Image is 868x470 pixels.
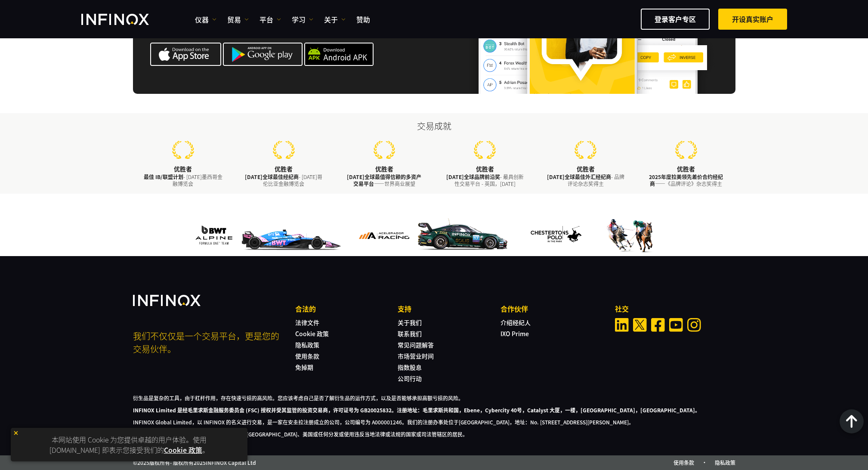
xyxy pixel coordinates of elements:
a: 隐私政策 [295,340,319,349]
font: 合法的 [295,303,316,314]
a: 学习 [292,14,313,25]
font: 优胜者 [677,164,695,173]
font: [DATE]全球最佳外汇经纪商 [547,173,611,180]
font: 支持 [398,303,411,314]
a: 平台 [259,14,281,25]
font: 优胜者 [577,164,595,173]
font: ——《品牌评论》杂志奖得主 [655,180,722,187]
font: 优胜者 [375,164,393,173]
a: 关于我们 [398,318,422,327]
a: 登录客户专区 [641,9,710,30]
font: [DATE]全球最佳经纪商 [245,173,299,180]
a: 市场营业时间 [398,352,434,360]
a: Facebook [651,318,665,332]
a: 法律文件 [295,318,319,327]
font: 本网站使用 Cookie 为您提供卓越的用户体验。使用 [DOMAIN_NAME] 即表示您接受我们的 [49,434,207,455]
font: 优胜者 [174,164,192,173]
a: 介绍经纪人 [500,318,531,327]
a: IXO Prime [500,329,529,338]
font: 2025 [137,459,149,466]
font: • [702,459,707,466]
font: - 品牌评论杂志奖得主 [568,173,624,187]
a: 隐私政策 [715,459,735,466]
a: 贸易 [227,14,249,25]
font: 我们 [133,330,150,342]
font: 衍生品是复杂的工具，由于杠杆作用，存在快速亏损的高风险。您应该考虑自己是否了解衍生品的运作方式，以及是否能够承担高额亏损的风险。 [133,394,463,402]
a: 指数股息 [398,363,422,371]
a: 使用条款 [673,459,694,466]
a: Android APK [304,43,374,74]
font: © [133,459,137,466]
font: INFINOX Limited 是经毛里求斯金融服务委员会 (FSC) 授权并受其监管的投资交易商，许可证号为 GB20025832。注册地址：毛里求斯共和国，Ebene，Cybercity 4... [133,406,700,414]
font: 交易成就 [417,120,451,132]
font: INFINOX Capital Ltd [206,459,256,466]
font: 仪器 [195,14,209,25]
font: 合作伙伴 [500,303,528,314]
a: 关于 [324,14,346,25]
a: 叽叽喳喳 [633,318,647,332]
font: 学习 [292,14,306,25]
a: Cookie 政策 [295,329,329,338]
font: - 最具创新性交易平台 - 英国，[DATE] [454,173,524,187]
font: 。 [202,445,209,455]
img: 黄色关闭图标 [13,430,19,436]
a: 仪器 [195,14,216,25]
font: 社交 [615,303,629,314]
a: 联系我们 [398,329,422,338]
font: [DATE]全球最值得信赖的多资产交易平台 [347,173,421,187]
a: 使用条款 [295,352,319,360]
font: - [DATE]哥伦比亚金融博览会 [263,173,322,187]
font: 优胜者 [476,164,494,173]
a: 免掉期 [295,363,313,371]
font: [DATE]全球品牌前沿奖 [446,173,500,180]
font: ——世界商业展望 [374,180,415,187]
font: 不仅仅是一个交易平台，更是您的交易伙伴。 [133,330,279,355]
a: YouTube [669,318,683,332]
font: 优胜者 [275,164,293,173]
font: 最佳 IB/联盟计划 [144,173,183,180]
font: 贸易 [227,14,241,25]
a: 常见问题解答 [398,340,434,349]
a: Cookie 政策 [164,445,202,455]
font: 2025年度拉美领先差价合约经纪商 [649,173,723,187]
font: 登录客户专区 [655,14,696,24]
font: 平台 [259,14,273,25]
font: 版权所有- 版权所有 [149,459,194,466]
a: 开设真实账户 [718,9,787,30]
a: 领英 [615,318,629,332]
a: iOS 链接 [150,43,221,74]
font: INFINOX Global Limited，以 INFINOX 的名义进行交易，是一家在安圭拉注册成立的公司，公司编号为 A000001246。我们的注册办事处位于[GEOGRAPHIC_DA... [133,418,634,426]
a: 赞助 [356,14,370,25]
font: 本网站上的信息不针对阿富汗、比利时、加拿大、[GEOGRAPHIC_DATA]、美国或任何分发或使用违反当地法律或法规的国家或司法管辖区的居民。 [133,430,468,438]
font: 2025 [194,459,206,466]
font: - [DATE]墨西哥金融博览会 [173,173,222,187]
font: 关于 [324,14,338,25]
a: 公司行动 [398,374,422,383]
a: Instagram [687,318,701,332]
font: 开设真实账户 [732,14,773,24]
a: INFINOX 徽标 [81,14,169,25]
a: Android 链接 [223,43,303,74]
